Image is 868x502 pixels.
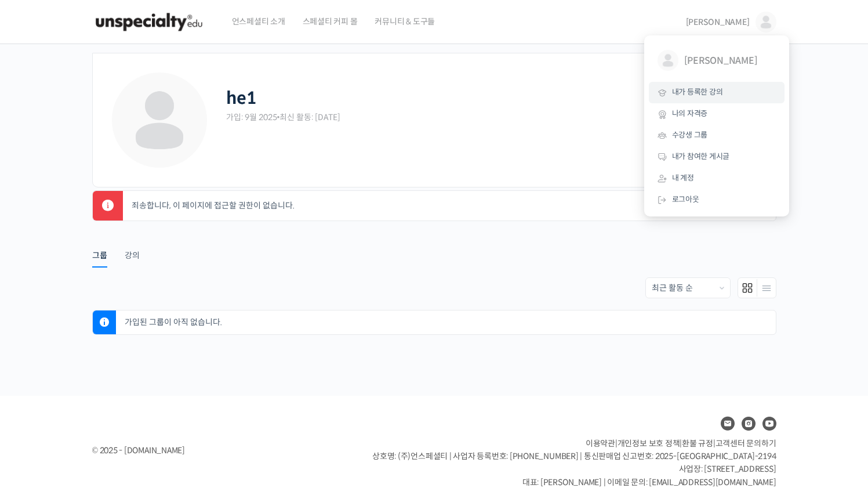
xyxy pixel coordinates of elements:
[37,385,43,395] span: 홈
[649,146,785,168] a: 내가 참여한 게시글
[649,125,785,146] a: 수강생 그룹
[226,88,256,109] h2: he1
[110,71,209,169] img: Profile photo of mushinspor1757341774
[3,368,77,397] a: 홈
[649,103,785,125] a: 나의 자격증
[649,41,785,82] a: [PERSON_NAME]
[684,50,770,72] span: [PERSON_NAME]
[92,250,107,268] div: 그룹
[649,168,785,189] a: 내 계정
[125,250,140,268] div: 강의
[672,151,730,161] span: 내가 참여한 게시글
[716,438,776,449] span: 고객센터 문의하기
[106,386,120,395] span: 대화
[226,112,758,123] div: 가입: 9월 2025 최신 활동: [DATE]
[372,437,776,489] p: | | | 상호명: (주)언스페셜티 | 사업자 등록번호: [PHONE_NUMBER] | 통신판매업 신고번호: 2025-[GEOGRAPHIC_DATA]-2194 사업장: [ST...
[672,194,699,204] span: 로그아웃
[179,385,193,395] span: 설정
[672,130,708,140] span: 수강생 그룹
[686,17,750,27] span: [PERSON_NAME]
[672,109,708,118] span: 나의 자격증
[649,82,785,103] a: 내가 등록한 강의
[150,368,223,397] a: 설정
[618,438,680,449] a: 개인정보 보호 정책
[77,368,150,397] a: 대화
[92,443,344,458] div: © 2025 - [DOMAIN_NAME]
[649,189,785,211] a: 로그아웃
[122,310,776,334] p: 가입된 그룹이 아직 없습니다.
[672,87,723,97] span: 내가 등록한 강의
[682,438,713,449] a: 환불 규정
[92,236,107,265] a: 그룹
[672,173,694,183] span: 내 계정
[125,236,140,265] a: 강의
[277,112,280,122] span: •
[92,236,776,265] nav: Primary menu
[586,438,615,449] a: 이용약관
[123,191,776,221] p: 죄송합니다, 이 페이지에 접근할 권한이 없습니다.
